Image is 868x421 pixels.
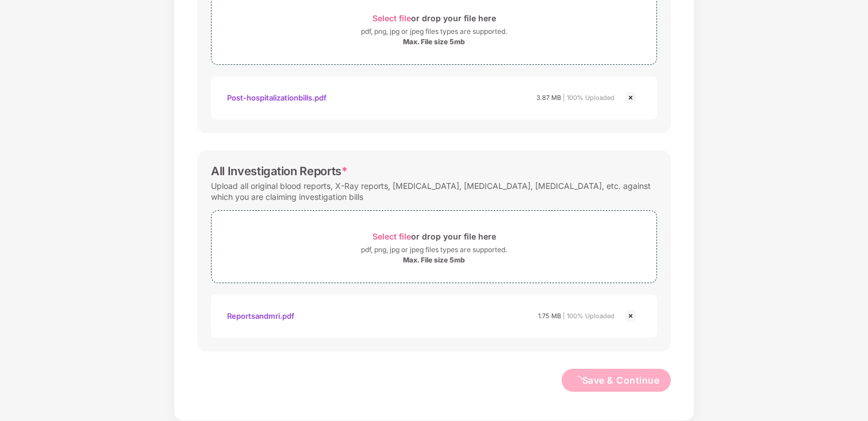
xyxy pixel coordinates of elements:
[563,312,614,320] span: | 100% Uploaded
[403,37,465,47] div: Max. File size 5mb
[372,10,496,26] div: or drop your file here
[227,306,294,326] div: Reportsandmri.pdf
[536,94,561,102] span: 3.87 MB
[211,178,657,204] div: Upload all original blood reports, X-Ray reports, [MEDICAL_DATA], [MEDICAL_DATA], [MEDICAL_DATA],...
[361,26,507,37] div: pdf, png, jpg or jpeg files types are supported.
[212,219,656,274] span: Select fileor drop your file herepdf, png, jpg or jpeg files types are supported.Max. File size 5mb
[403,256,465,265] div: Max. File size 5mb
[372,13,411,23] span: Select file
[211,164,348,178] div: All Investigation Reports
[538,312,561,320] span: 1.75 MB
[372,231,411,241] span: Select file
[563,94,614,102] span: | 100% Uploaded
[562,369,671,392] button: loadingSave & Continue
[372,229,496,244] div: or drop your file here
[212,1,656,56] span: Select fileor drop your file herepdf, png, jpg or jpeg files types are supported.Max. File size 5mb
[227,88,327,107] div: Post-hospitalizationbills.pdf
[361,244,507,256] div: pdf, png, jpg or jpeg files types are supported.
[624,91,637,105] img: svg+xml;base64,PHN2ZyBpZD0iQ3Jvc3MtMjR4MjQiIHhtbG5zPSJodHRwOi8vd3d3LnczLm9yZy8yMDAwL3N2ZyIgd2lkdG...
[624,309,637,323] img: svg+xml;base64,PHN2ZyBpZD0iQ3Jvc3MtMjR4MjQiIHhtbG5zPSJodHRwOi8vd3d3LnczLm9yZy8yMDAwL3N2ZyIgd2lkdG...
